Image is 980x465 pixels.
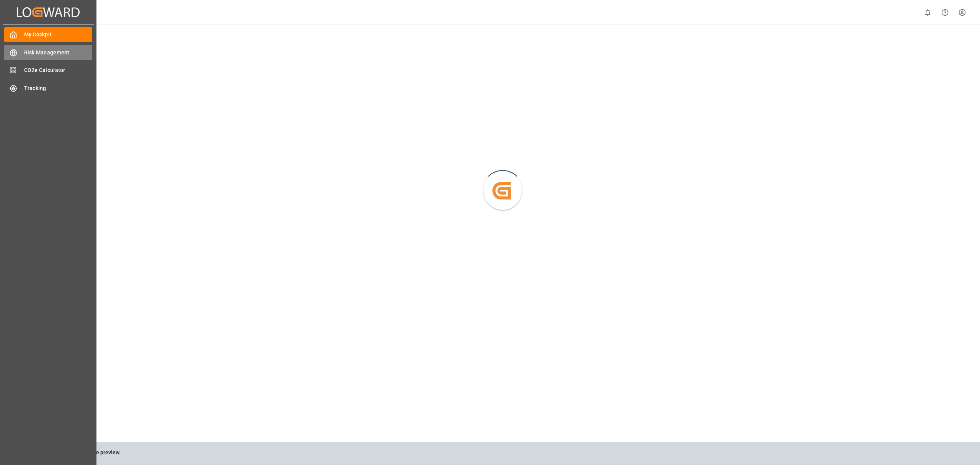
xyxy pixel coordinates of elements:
span: CO2e Calculator [24,66,93,74]
span: My Cockpit [24,31,93,39]
a: My Cockpit [4,27,92,42]
a: Tracking [4,80,92,95]
button: show 0 new notifications [919,4,936,21]
span: Risk Management [24,49,93,57]
span: Tracking [24,84,93,92]
a: CO2e Calculator [4,63,92,78]
a: Risk Management [4,45,92,60]
button: Help Center [936,4,954,21]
